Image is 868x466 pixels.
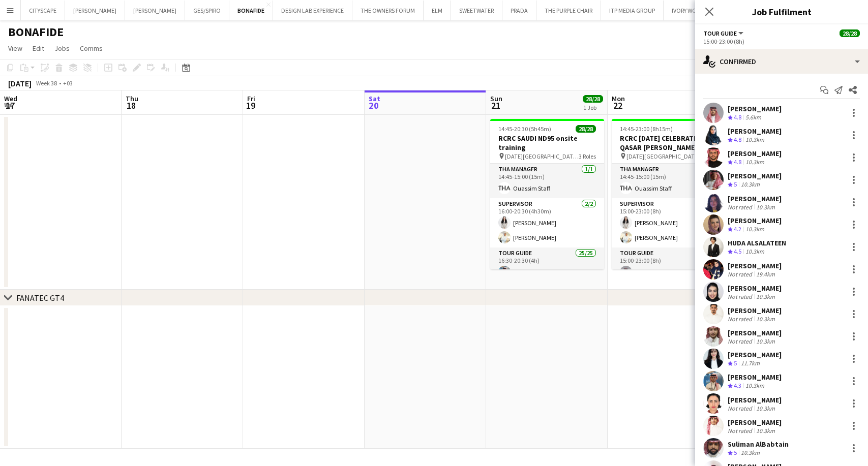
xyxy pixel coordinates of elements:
span: [DATE][GEOGRAPHIC_DATA] - [GEOGRAPHIC_DATA][PERSON_NAME] [505,152,579,160]
button: CITYSCAPE [21,1,65,20]
div: 10.3km [739,180,762,189]
span: Jobs [54,44,70,53]
div: 10.3km [754,315,777,323]
div: 10.3km [743,225,766,234]
span: 28/28 [583,95,603,103]
div: +03 [63,79,73,87]
span: Week 38 [34,79,59,87]
a: Comms [76,42,107,55]
button: ELM [424,1,451,20]
span: Sat [369,94,380,103]
div: Not rated [728,337,754,345]
span: Wed [4,94,17,103]
div: Confirmed [695,49,868,74]
div: Not rated [728,315,754,323]
span: 14:45-20:30 (5h45m) [498,125,551,133]
span: 4.5 [734,247,741,255]
span: 21 [489,100,502,111]
div: 10.3km [743,136,766,144]
button: [PERSON_NAME] [65,1,125,20]
span: 4.8 [734,113,741,121]
div: 1 Job [583,104,603,111]
h3: Job Fulfilment [695,5,868,18]
div: 10.3km [754,405,777,412]
span: Comms [80,44,103,53]
span: [DATE][GEOGRAPHIC_DATA] - [GEOGRAPHIC_DATA][PERSON_NAME] [626,152,700,160]
button: DESIGN LAB EXPERIENCE [273,1,352,20]
span: 4.8 [734,136,741,143]
div: 10.3km [754,203,777,211]
div: [PERSON_NAME] [728,127,782,136]
h3: RCRC SAUDI ND95 onsite training [490,134,604,152]
div: 10.3km [743,382,766,390]
span: 4.8 [734,158,741,166]
a: Jobs [50,42,74,55]
button: THE PURPLE CHAIR [536,1,601,20]
div: Not rated [728,203,754,211]
button: ITP MEDIA GROUP [601,1,664,20]
span: Sun [490,94,502,103]
div: [PERSON_NAME] [728,261,782,270]
div: [PERSON_NAME] [728,194,782,203]
div: Suliman AlBabtain [728,440,789,449]
span: 3 Roles [579,152,596,160]
div: 10.3km [743,158,766,167]
span: 19 [246,100,255,111]
span: View [8,44,22,53]
span: Thu [126,94,138,103]
app-card-role: Supervisor2/215:00-23:00 (8h)[PERSON_NAME][PERSON_NAME] [612,198,726,247]
div: [PERSON_NAME] [728,171,782,180]
button: Tour Guide [703,29,745,37]
div: FANATEC GT4 [16,293,64,303]
div: 5.6km [743,113,763,122]
button: [PERSON_NAME] [125,1,185,20]
span: 17 [3,100,17,111]
span: 5 [734,449,737,456]
div: [PERSON_NAME] [728,328,782,337]
h1: BONAFIDE [8,24,64,40]
span: 5 [734,180,737,188]
span: 28/28 [840,29,860,37]
button: BONAFIDE [229,1,273,20]
span: 14:45-23:00 (8h15m) [620,125,673,133]
span: Tour Guide [703,29,737,37]
div: [PERSON_NAME] [728,284,782,293]
div: Not rated [728,405,754,412]
span: Edit [33,44,44,53]
div: 10.3km [739,449,762,457]
app-job-card: 14:45-23:00 (8h15m)28/28RCRC [DATE] CELEBRATION @ QASAR [PERSON_NAME] - [GEOGRAPHIC_DATA] [DATE][... [612,119,726,269]
div: 10.3km [754,293,777,300]
button: PRADA [502,1,536,20]
a: View [4,42,26,55]
span: 4.3 [734,382,741,389]
div: 15:00-23:00 (8h) [703,38,860,45]
span: 5 [734,359,737,367]
span: 18 [124,100,138,111]
span: 22 [610,100,625,111]
span: 4.2 [734,225,741,233]
div: HUDA ALSALATEEN [728,238,786,247]
app-card-role: THA Manager1/114:45-15:00 (15m)Ouassim Staff [612,164,726,198]
app-job-card: 14:45-20:30 (5h45m)28/28RCRC SAUDI ND95 onsite training [DATE][GEOGRAPHIC_DATA] - [GEOGRAPHIC_DAT... [490,119,604,269]
div: Not rated [728,270,754,278]
button: IVORY WORLDWIDE [664,1,729,20]
div: 10.3km [754,427,777,434]
div: 10.3km [754,337,777,345]
a: Edit [28,42,48,55]
button: GES/SPIRO [185,1,229,20]
div: 19.4km [754,270,777,278]
div: Not rated [728,427,754,434]
button: THE OWNERS FORUM [352,1,424,20]
div: [PERSON_NAME] [728,350,782,359]
div: 10.3km [743,247,766,256]
span: 20 [367,100,380,111]
div: [PERSON_NAME] [728,372,782,382]
div: [DATE] [8,78,32,88]
div: [PERSON_NAME] [728,418,782,427]
span: Fri [247,94,255,103]
div: [PERSON_NAME] [728,216,782,225]
button: SWEETWATER [451,1,502,20]
span: 28/28 [576,125,596,133]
